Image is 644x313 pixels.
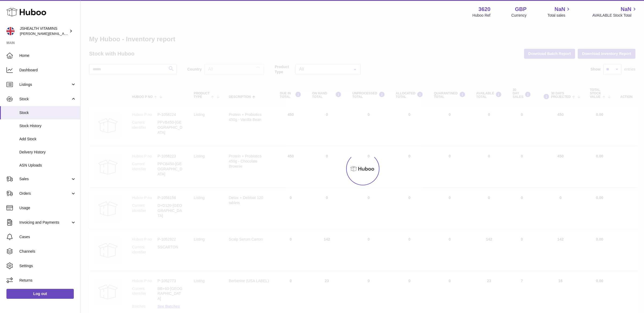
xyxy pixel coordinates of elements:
[20,26,68,36] div: JSHEALTH VITAMINS
[19,53,76,58] span: Home
[511,13,527,18] div: Currency
[478,6,491,13] strong: 3620
[19,82,71,87] span: Listings
[19,163,76,168] span: ASN Uploads
[19,249,76,254] span: Channels
[547,6,571,18] a: NaN Total sales
[19,234,76,240] span: Cases
[19,68,76,73] span: Dashboard
[19,205,76,211] span: Usage
[621,6,631,13] span: NaN
[19,191,71,196] span: Orders
[20,31,108,36] span: [PERSON_NAME][EMAIL_ADDRESS][DOMAIN_NAME]
[19,278,76,283] span: Returns
[547,13,571,18] span: Total sales
[515,6,526,13] strong: GBP
[19,97,71,102] span: Stock
[19,220,71,225] span: Invoicing and Payments
[592,13,638,18] span: AVAILABLE Stock Total
[19,137,76,142] span: Add Stock
[592,6,638,18] a: NaN AVAILABLE Stock Total
[473,13,491,18] div: Huboo Ref
[6,27,14,35] img: francesca@jshealthvitamins.com
[19,123,76,128] span: Stock History
[19,176,71,182] span: Sales
[554,6,565,13] span: NaN
[19,110,76,115] span: Stock
[6,289,74,299] a: Log out
[19,150,76,155] span: Delivery History
[19,263,76,268] span: Settings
